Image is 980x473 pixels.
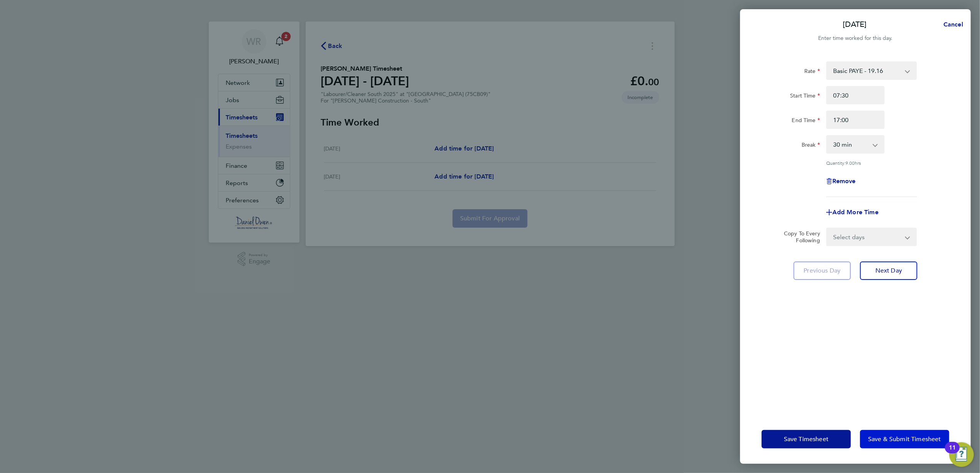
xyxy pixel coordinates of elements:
[860,430,949,448] button: Save & Submit Timesheet
[845,160,855,166] span: 9.00
[792,117,820,126] label: End Time
[740,34,971,43] div: Enter time worked for this day.
[826,86,885,104] input: E.g. 08:00
[826,111,885,129] input: E.g. 18:00
[762,430,851,448] button: Save Timesheet
[784,435,829,443] span: Save Timesheet
[860,261,917,280] button: Next Day
[826,160,917,166] div: Quantity: hrs
[790,92,820,101] label: Start Time
[802,141,820,150] label: Break
[931,17,971,32] button: Cancel
[949,448,956,458] div: 11
[804,68,820,77] label: Rate
[826,209,879,215] button: Add More Time
[868,435,941,443] span: Save & Submit Timesheet
[843,19,867,30] p: [DATE]
[832,177,856,185] span: Remove
[941,21,963,28] span: Cancel
[778,230,820,244] label: Copy To Every Following
[875,267,902,275] span: Next Day
[832,208,879,216] span: Add More Time
[949,442,974,467] button: Open Resource Center, 11 new notifications
[826,178,856,184] button: Remove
